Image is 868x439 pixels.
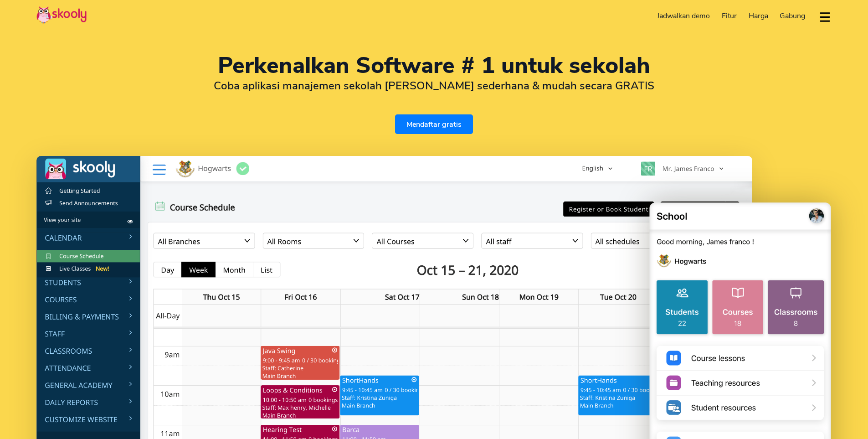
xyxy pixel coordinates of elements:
[36,55,832,77] h1: Perkenalkan Software # 1 untuk sekolah
[774,9,811,23] a: Gabung
[652,9,716,23] a: Jadwalkan demo
[395,114,473,134] a: Mendaftar gratis
[716,9,743,23] a: Fitur
[36,6,87,24] img: Skooly
[818,6,832,27] button: dropdown menu
[743,9,774,23] a: Harga
[780,11,805,21] span: Gabung
[749,11,768,21] span: Harga
[36,79,832,93] h2: Coba aplikasi manajemen sekolah [PERSON_NAME] sederhana & mudah secara GRATIS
